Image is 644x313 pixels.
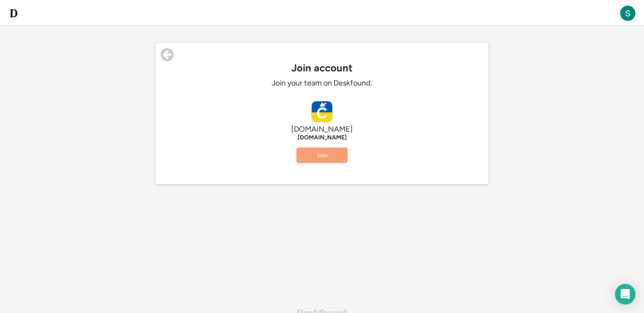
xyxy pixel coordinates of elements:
div: [DOMAIN_NAME] [194,124,450,134]
div: Join account [155,62,489,74]
div: Open Intercom Messenger [615,284,635,304]
div: Join your team on Deskfound. [194,78,450,88]
img: commercecore.com [312,101,332,122]
img: d-whitebg.png [9,8,19,18]
img: ACg8ocL6oXE6ae9deZceQ-klDr0kivLa-b5-OU6b2JqJRdarkpuuLw=s96-c [620,6,635,21]
button: Join [296,148,348,163]
div: [DOMAIN_NAME] [194,134,450,141]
